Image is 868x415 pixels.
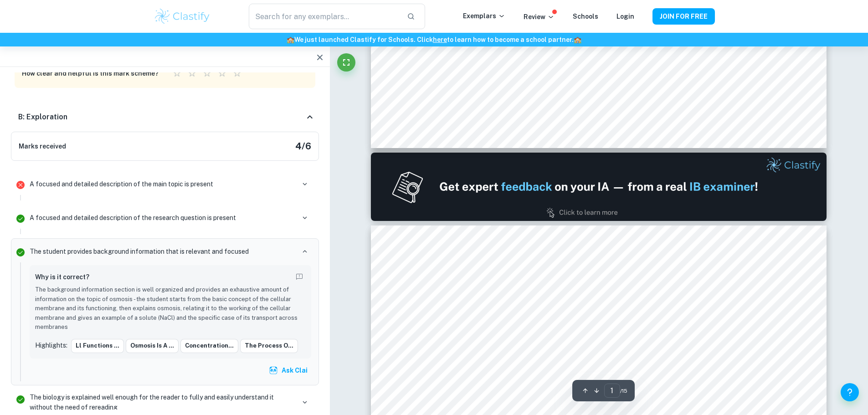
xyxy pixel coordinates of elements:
[30,179,213,189] p: A focused and detailed description of the main topic is present
[15,213,26,224] svg: Correct
[433,36,447,43] a: here
[30,213,236,223] p: A focused and detailed description of the research question is present
[293,271,306,283] button: Report mistake/confusion
[35,340,67,350] p: Highlights:
[11,102,319,132] div: B: Exploration
[2,35,866,45] h6: We just launched Clastify for Schools. Click to learn how to become a school partner.
[574,36,581,43] span: 🏫
[620,387,627,395] span: / 15
[15,394,26,405] svg: Correct
[524,12,555,22] p: Review
[616,13,634,20] a: Login
[35,272,89,282] h6: Why is it correct?
[180,339,238,353] button: concentration...
[30,392,295,412] p: The biology is explained well enough for the reader to fully and easily understand it without the...
[337,53,355,72] button: Fullscreen
[371,153,827,221] img: Ad
[295,139,311,153] h5: 4 / 6
[22,68,159,78] h6: How clear and helpful is this mark scheme?
[18,112,67,123] h6: B: Exploration
[841,383,859,401] button: Help and Feedback
[287,36,294,43] span: 🏫
[71,339,124,353] button: ll functions ...
[35,285,306,332] p: The background information section is well organized and provides an exhaustive amount of informa...
[269,366,278,375] img: clai.svg
[249,4,399,29] input: Search for any exemplars...
[30,246,249,256] p: The student provides background information that is relevant and focused
[463,11,505,21] p: Exemplars
[15,179,26,190] svg: Incorrect
[652,8,715,25] button: JOIN FOR FREE
[267,362,311,379] button: Ask Clai
[19,141,66,151] h6: Marks received
[154,7,211,26] img: Clastify logo
[573,13,598,20] a: Schools
[240,339,298,353] button: The process o...
[126,339,179,353] button: Osmosis is a ...
[15,247,26,258] svg: Correct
